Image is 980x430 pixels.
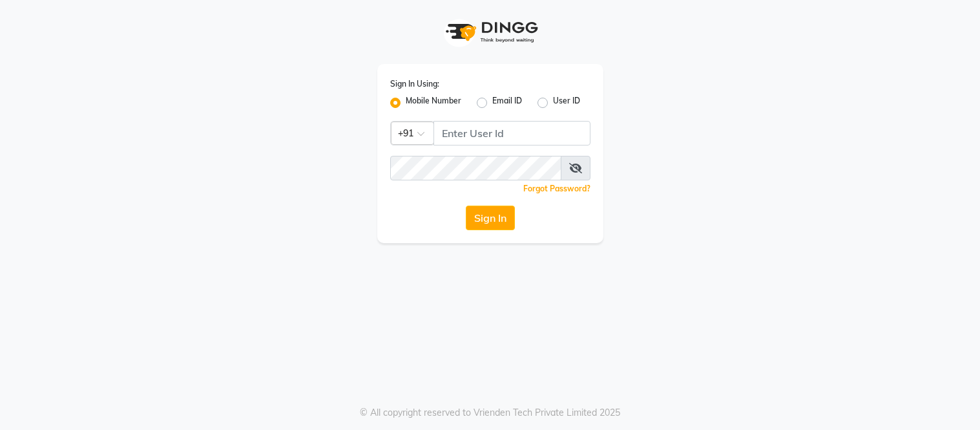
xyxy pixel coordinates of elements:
[390,78,439,90] label: Sign In Using:
[406,95,461,111] label: Mobile Number
[390,156,561,180] input: Username
[523,184,590,193] a: Forgot Password?
[433,121,590,145] input: Username
[492,95,522,111] label: Email ID
[466,206,515,230] button: Sign In
[553,95,580,111] label: User ID
[439,13,542,51] img: logo1.svg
